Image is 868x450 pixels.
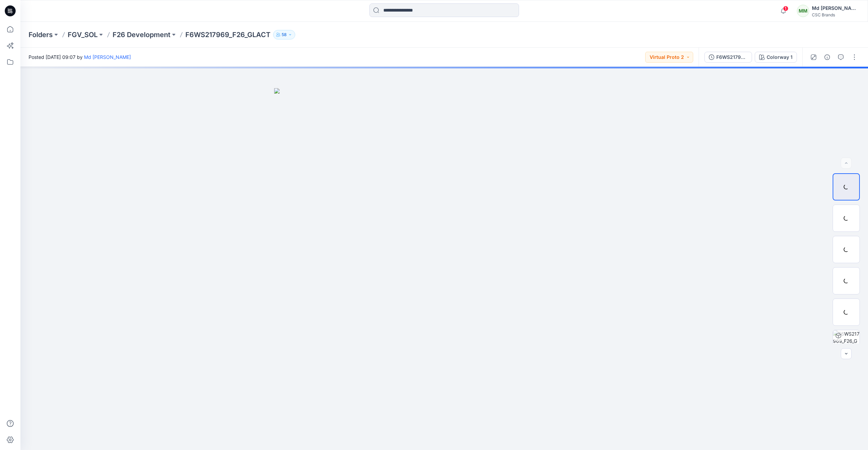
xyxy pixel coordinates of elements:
span: 1 [783,6,788,11]
button: F6WS217969_F26_GLACT_VP2 [704,52,752,63]
a: FGV_SOL [68,30,98,39]
a: Folders [29,30,53,39]
p: 58 [282,31,287,38]
button: 58 [273,30,295,39]
div: CSC Brands [812,12,859,17]
div: Md [PERSON_NAME] [812,4,859,12]
div: MM [797,5,809,17]
p: F6WS217969_F26_GLACT [185,30,270,39]
div: Colorway 1 [767,53,792,61]
div: F6WS217969_F26_GLACT_VP2 [716,53,748,61]
span: Posted [DATE] 09:07 by [29,53,131,61]
a: F26 Development [113,30,170,39]
img: F6WS217969_F26_GLACT_VP2 Colorway 1 [833,330,859,357]
button: Details [822,52,833,63]
img: eyJhbGciOiJIUzI1NiIsImtpZCI6IjAiLCJzbHQiOiJzZXMiLCJ0eXAiOiJKV1QifQ.eyJkYXRhIjp7InR5cGUiOiJzdG9yYW... [274,88,614,450]
a: Md [PERSON_NAME] [84,54,131,60]
button: Colorway 1 [755,52,797,63]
